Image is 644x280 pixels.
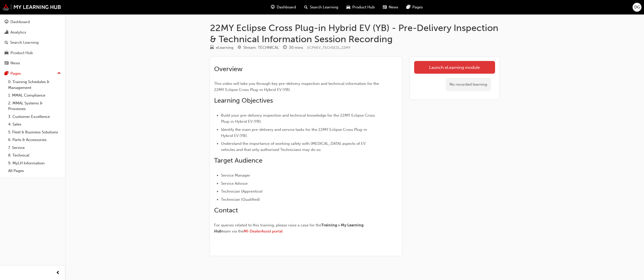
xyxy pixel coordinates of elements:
[221,197,260,202] span: Technician (Qualified)
[221,141,367,152] span: Understand the importance of working safely with [MEDICAL_DATA] aspects of EV vehicles and that o...
[277,4,296,10] span: Dashboard
[237,44,279,51] div: Stream
[214,81,380,92] span: This video will take you through key pre-delivery inspection and technical information for the 22...
[310,4,338,10] span: Search Learning
[6,113,63,121] a: 3. Customer Excellence
[2,58,63,68] a: News
[221,189,263,194] span: Technician (Apprentice)
[304,4,308,10] span: search-icon
[6,136,63,144] a: 6. Parts & Accessories
[633,3,641,12] button: DG
[10,60,20,66] div: News
[6,120,63,128] a: 4. Sales
[6,167,63,175] a: All Pages
[379,2,402,12] a: news-iconNews
[10,29,26,35] div: Analytics
[6,99,63,113] a: 2. MMAL Systems & Processes
[237,45,241,50] span: target-icon
[6,151,63,159] a: 8. Technical
[5,71,8,76] span: pages-icon
[271,4,275,10] span: guage-icon
[5,20,8,24] span: guage-icon
[2,17,63,27] a: Dashboard
[243,45,279,51] div: Stream: TECHNICAL
[214,65,243,73] span: Overview
[2,69,63,78] button: Pages
[10,19,30,25] div: Dashboard
[402,2,427,12] a: pages-iconPages
[342,2,379,12] a: car-iconProduct Hub
[210,45,214,50] span: learningResourceType_ELEARNING-icon
[5,40,8,45] span: search-icon
[5,51,8,55] span: car-icon
[210,22,499,44] h1: 22MY Eclipse Cross Plug-in Hybrid EV (YB) - Pre-Delivery Inspection & Technical Information Sessi...
[3,4,61,10] img: mmal
[222,229,244,234] span: team via the
[6,78,63,91] a: 0. Training Schedules & Management
[210,44,233,51] div: Type
[414,61,495,74] a: Launch eLearning module
[267,2,300,12] a: guage-iconDashboard
[2,28,63,37] a: Analytics
[307,45,351,50] span: Learning resource code
[634,4,640,10] span: DG
[283,45,287,50] span: clock-icon
[221,181,248,186] span: Service Advisor
[5,30,8,35] span: chart-icon
[407,4,410,10] span: pages-icon
[221,113,376,124] span: Build your pre-delivery inspection and technical knowledge for the 22MY Eclipse Cross Plug-in Hyb...
[214,157,262,164] span: Target Audience
[283,44,303,51] div: Duration
[6,159,63,167] a: 9. MyLH Information
[412,4,423,10] span: Pages
[2,48,63,58] a: Product Hub
[389,4,398,10] span: News
[346,4,350,10] span: car-icon
[214,97,273,104] span: Learning Objectives
[10,50,33,56] div: Product Hub
[216,45,233,51] div: eLearning
[289,45,303,51] div: 30 mins
[283,229,284,234] span: .
[56,270,60,276] span: prev-icon
[214,223,364,234] span: Training > My Learning Hub
[244,229,283,234] a: MI-DealerAssist portal
[57,70,61,77] span: up-icon
[214,223,321,227] span: For queries related to this training, please raise a case for the
[2,16,63,69] button: DashboardAnalyticsSearch LearningProduct HubNews
[2,38,63,47] a: Search Learning
[352,4,375,10] span: Product Hub
[10,71,21,76] div: Pages
[446,78,491,91] div: No recorded learning
[6,91,63,99] a: 1. MMAL Compliance
[214,206,238,214] span: Contact
[6,128,63,136] a: 5. Fleet & Business Solutions
[10,40,39,45] div: Search Learning
[6,144,63,152] a: 7. Service
[300,2,342,12] a: search-iconSearch Learning
[221,173,250,178] span: Service Manager
[221,127,368,138] span: Identify the main pre-delivery and service tasks for the 22MY Eclipse Cross Plug-in Hybrid EV (YB).
[383,4,387,10] span: news-icon
[5,61,8,66] span: news-icon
